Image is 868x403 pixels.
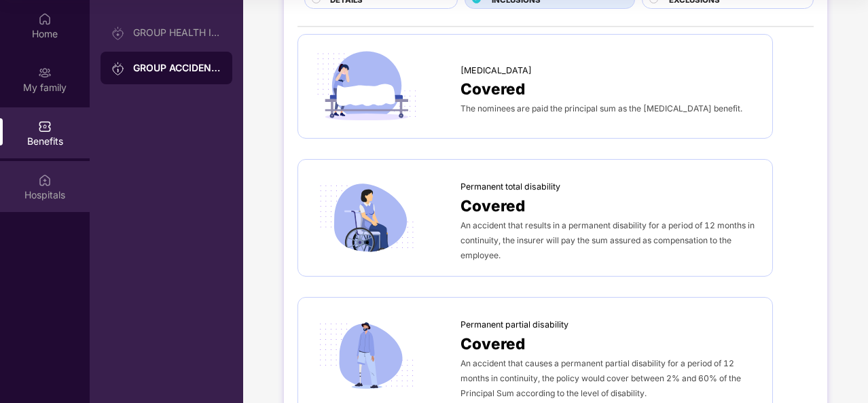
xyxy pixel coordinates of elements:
[38,173,52,187] img: svg+xml;base64,PHN2ZyBpZD0iSG9zcGl0YWxzIiB4bWxucz0iaHR0cDovL3d3dy53My5vcmcvMjAwMC9zdmciIHdpZHRoPS...
[460,332,525,355] span: Covered
[38,12,52,26] img: svg+xml;base64,PHN2ZyBpZD0iSG9tZSIgeG1sbnM9Imh0dHA6Ly93d3cudzMub3JnLzIwMDAvc3ZnIiB3aWR0aD0iMjAiIG...
[460,103,742,113] span: The nominees are paid the principal sum as the [MEDICAL_DATA] benefit.
[133,27,221,38] div: GROUP HEALTH INSURANCE
[38,66,52,80] img: svg+xml;base64,PHN2ZyB3aWR0aD0iMjAiIGhlaWdodD0iMjAiIHZpZXdCb3g9IjAgMCAyMCAyMCIgZmlsbD0ibm9uZSIgeG...
[460,358,741,398] span: An accident that causes a permanent partial disability for a period of 12 months in continuity, t...
[312,48,422,125] img: icon
[460,64,532,77] span: [MEDICAL_DATA]
[460,318,568,332] span: Permanent partial disability
[38,120,52,133] img: svg+xml;base64,PHN2ZyBpZD0iQmVuZWZpdHMiIHhtbG5zPSJodHRwOi8vd3d3LnczLm9yZy8yMDAwL3N2ZyIgd2lkdGg9Ij...
[111,62,125,75] img: svg+xml;base64,PHN2ZyB3aWR0aD0iMjAiIGhlaWdodD0iMjAiIHZpZXdCb3g9IjAgMCAyMCAyMCIgZmlsbD0ibm9uZSIgeG...
[111,27,125,40] img: svg+xml;base64,PHN2ZyB3aWR0aD0iMjAiIGhlaWdodD0iMjAiIHZpZXdCb3g9IjAgMCAyMCAyMCIgZmlsbD0ibm9uZSIgeG...
[460,194,525,217] span: Covered
[133,61,221,75] div: GROUP ACCIDENTAL INSURANCE
[312,179,422,256] img: icon
[460,220,755,260] span: An accident that results in a permanent disability for a period of 12 months in continuity, the i...
[460,77,525,101] span: Covered
[460,180,560,194] span: Permanent total disability
[312,317,422,394] img: icon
